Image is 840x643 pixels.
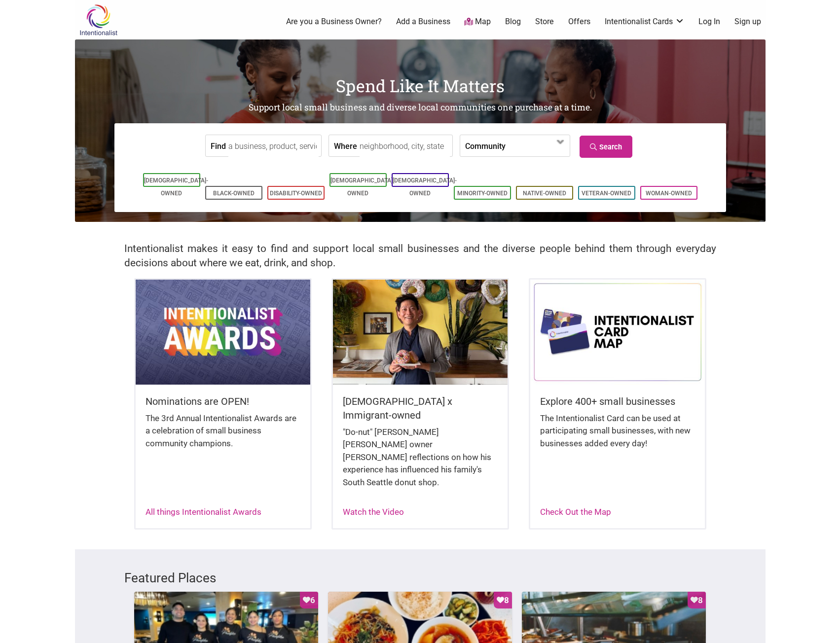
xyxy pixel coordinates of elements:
[523,190,566,197] a: Native-Owned
[124,569,716,587] h3: Featured Places
[146,412,300,460] div: The 3rd Annual Intentionalist Awards are a celebration of small business community champions.
[360,135,450,157] input: neighborhood, city, state
[136,280,310,384] img: Intentionalist Awards
[146,394,300,408] h5: Nominations are OPEN!
[124,242,716,270] h2: Intentionalist makes it easy to find and support local small businesses and the diverse people be...
[144,177,208,197] a: [DEMOGRAPHIC_DATA]-Owned
[146,507,261,517] a: All things Intentionalist Awards
[334,135,357,156] label: Where
[75,74,766,98] h1: Spend Like It Matters
[396,16,450,27] a: Add a Business
[540,412,695,460] div: The Intentionalist Card can be used at participating small businesses, with new businesses added ...
[464,16,491,28] a: Map
[605,16,685,27] a: Intentionalist Cards
[213,190,255,197] a: Black-Owned
[393,177,457,197] a: [DEMOGRAPHIC_DATA]-Owned
[540,507,611,517] a: Check Out the Map
[530,280,705,384] img: Intentionalist Card Map
[540,394,695,408] h5: Explore 400+ small businesses
[535,16,554,27] a: Store
[270,190,322,197] a: Disability-Owned
[333,280,508,384] img: King Donuts - Hong Chhuor
[734,16,761,27] a: Sign up
[330,177,395,197] a: [DEMOGRAPHIC_DATA]-Owned
[75,102,766,114] h2: Support local small business and diverse local communities one purchase at a time.
[343,394,498,422] h5: [DEMOGRAPHIC_DATA] x Immigrant-owned
[228,135,319,157] input: a business, product, service
[582,190,631,197] a: Veteran-Owned
[286,16,382,27] a: Are you a Business Owner?
[457,190,508,197] a: Minority-Owned
[646,190,692,197] a: Woman-Owned
[75,4,122,36] img: Intentionalist
[343,507,404,517] a: Watch the Video
[505,16,521,27] a: Blog
[698,16,720,27] a: Log In
[343,426,498,499] div: "Do-nut" [PERSON_NAME] [PERSON_NAME] owner [PERSON_NAME] reflections on how his experience has in...
[211,135,226,156] label: Find
[580,136,632,158] a: Search
[465,135,506,156] label: Community
[568,16,590,27] a: Offers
